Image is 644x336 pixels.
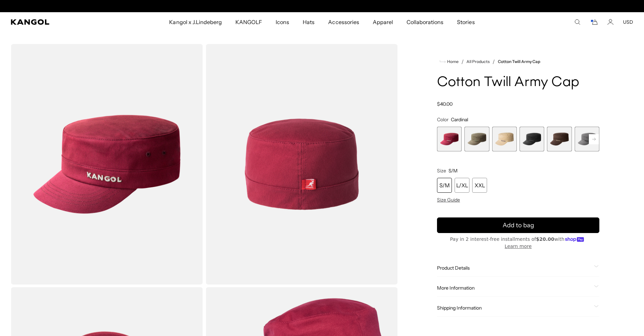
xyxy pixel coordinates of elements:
label: Grey [575,127,599,151]
li: / [490,58,495,66]
span: S/M [448,168,458,174]
div: 6 of 9 [575,127,599,151]
img: color-cardinal [206,44,398,285]
span: Size [437,168,446,174]
span: Icons [276,12,289,32]
span: Hats [303,12,315,32]
a: All Products [466,59,490,64]
a: Collaborations [400,12,450,32]
span: Stories [457,12,475,32]
span: Cardinal [451,117,468,123]
button: USD [623,19,633,25]
div: 5 of 9 [547,127,572,151]
a: Kangol [11,19,112,25]
a: Stories [450,12,481,32]
li: / [459,58,464,66]
span: More Information [437,285,591,291]
a: Kangol x J.Lindeberg [162,12,229,32]
span: KANGOLF [235,12,262,32]
a: Apparel [366,12,400,32]
a: Account [607,19,614,25]
div: 3 of 9 [492,127,517,151]
div: 1 of 9 [437,127,462,151]
button: Add to bag [437,217,599,233]
div: Announcement [252,3,392,9]
span: Color [437,117,448,123]
span: Add to bag [503,221,534,230]
button: Cart [590,19,598,25]
img: color-cardinal [11,44,203,285]
label: Beige [492,127,517,151]
nav: breadcrumbs [437,58,599,66]
span: Home [446,59,459,64]
label: Cardinal [437,127,462,151]
span: Kangol x J.Lindeberg [169,12,222,32]
summary: Search here [574,19,580,25]
label: Green [464,127,489,151]
span: Collaborations [407,12,443,32]
div: L/XL [455,178,469,193]
label: Brown [547,127,572,151]
a: Home [440,59,459,65]
a: KANGOLF [229,12,269,32]
a: Hats [296,12,321,32]
slideshow-component: Announcement bar [252,3,392,9]
span: Shipping Information [437,305,591,311]
span: Apparel [373,12,393,32]
span: $40.00 [437,101,453,107]
a: Cotton Twill Army Cap [498,59,540,64]
div: 1 of 2 [252,3,392,9]
span: Product Details [437,265,591,271]
div: 4 of 9 [520,127,544,151]
span: Size Guide [437,197,460,203]
div: 2 of 9 [464,127,489,151]
div: S/M [437,178,452,193]
div: XXL [472,178,487,193]
a: Accessories [321,12,366,32]
label: Black [520,127,544,151]
h1: Cotton Twill Army Cap [437,75,599,90]
span: Accessories [328,12,359,32]
a: Icons [269,12,296,32]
